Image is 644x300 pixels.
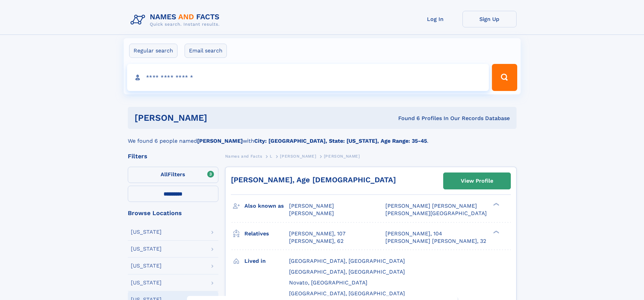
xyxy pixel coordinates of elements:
[280,154,316,159] span: [PERSON_NAME]
[225,152,262,160] a: Names and Facts
[324,154,360,159] span: [PERSON_NAME]
[385,237,486,245] a: [PERSON_NAME] [PERSON_NAME], 32
[244,255,289,267] h3: Lived in
[244,228,289,239] h3: Relatives
[131,263,162,269] div: [US_STATE]
[461,173,493,189] div: View Profile
[280,152,316,160] a: [PERSON_NAME]
[131,280,162,285] div: [US_STATE]
[385,210,487,216] span: [PERSON_NAME][GEOGRAPHIC_DATA]
[462,11,517,27] a: Sign Up
[385,203,477,209] span: [PERSON_NAME] [PERSON_NAME]
[161,171,168,178] span: All
[289,269,405,275] span: [GEOGRAPHIC_DATA], [GEOGRAPHIC_DATA]
[131,246,162,252] div: [US_STATE]
[289,279,367,286] span: Novato, [GEOGRAPHIC_DATA]
[270,154,272,159] span: L
[197,138,243,144] b: [PERSON_NAME]
[289,210,334,216] span: [PERSON_NAME]
[128,210,218,216] div: Browse Locations
[408,11,462,27] a: Log In
[244,200,289,212] h3: Also known as
[492,230,500,234] div: ❯
[289,290,405,297] span: [GEOGRAPHIC_DATA], [GEOGRAPHIC_DATA]
[289,203,334,209] span: [PERSON_NAME]
[444,173,510,189] a: View Profile
[127,64,489,91] input: search input
[254,138,427,144] b: City: [GEOGRAPHIC_DATA], State: [US_STATE], Age Range: 35-45
[385,230,442,237] a: [PERSON_NAME], 104
[185,44,227,58] label: Email search
[289,258,405,264] span: [GEOGRAPHIC_DATA], [GEOGRAPHIC_DATA]
[231,176,396,184] a: [PERSON_NAME], Age [DEMOGRAPHIC_DATA]
[128,153,218,159] div: Filters
[131,229,162,235] div: [US_STATE]
[135,114,303,122] h1: [PERSON_NAME]
[270,152,272,160] a: L
[289,237,343,245] a: [PERSON_NAME], 62
[303,115,510,122] div: Found 6 Profiles In Our Records Database
[128,11,225,29] img: Logo Names and Facts
[492,202,500,207] div: ❯
[492,64,517,91] button: Search Button
[128,129,517,145] div: We found 6 people named with .
[128,167,218,183] label: Filters
[289,230,345,237] a: [PERSON_NAME], 107
[129,44,177,58] label: Regular search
